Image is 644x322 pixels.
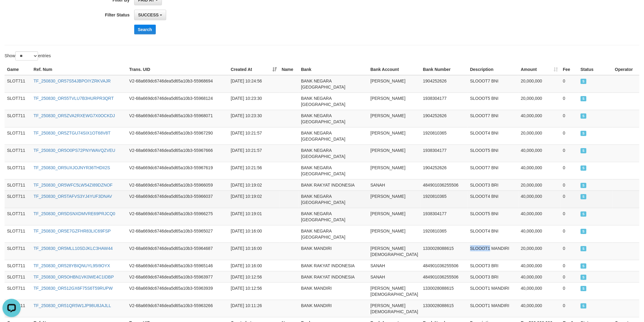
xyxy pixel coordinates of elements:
td: [PERSON_NAME] [368,93,421,110]
td: 40,000,000 [518,145,560,162]
td: SLOT711 [5,93,31,110]
td: BANK MANDIRI [299,300,368,317]
label: Show entries [5,51,51,61]
td: [DATE] 10:16:00 [228,225,279,243]
th: Bank Number [421,64,468,75]
td: V2-68a669dc6746dea5d65a10b3-55965027 [127,225,229,243]
td: SLOT711 [5,179,31,191]
td: SLOOOT5 BNI [468,93,519,110]
span: SUCCESS [581,96,587,101]
td: 0 [561,260,578,271]
td: 1920810365 [421,191,468,208]
td: SLOOOT7 BNI [468,162,519,179]
span: SUCCESS [581,114,587,119]
th: Ref. Num [31,64,127,75]
span: SUCCESS [138,12,159,17]
td: 0 [561,110,578,127]
select: Showentries [15,51,38,61]
td: BANK NEGARA [GEOGRAPHIC_DATA] [299,191,368,208]
td: SLOT711 [5,145,31,162]
span: SUCCESS [581,148,587,153]
td: SLOOOT7 BNI [468,110,519,127]
td: [DATE] 10:19:02 [228,179,279,191]
td: V2-68a669dc6746dea5d65a10b3-55963977 [127,271,229,282]
td: 20,000,000 [518,179,560,191]
a: TF_250830_OR5MLL10SDJKLC3HAW44 [33,246,113,251]
td: [PERSON_NAME][DEMOGRAPHIC_DATA] [368,300,421,317]
button: Open LiveChat chat widget [2,2,21,21]
td: 40,000,000 [518,208,560,225]
td: 40,000,000 [518,110,560,127]
td: V2-68a669dc6746dea5d65a10b3-55967290 [127,127,229,145]
span: SUCCESS [581,303,587,309]
a: TF_250830_OR5O0PS72PNYWAVQZVEU [33,148,115,153]
td: [PERSON_NAME] [368,191,421,208]
td: [DATE] 10:23:30 [228,110,279,127]
td: V2-68a669dc6746dea5d65a10b3-55968124 [127,93,229,110]
td: V2-68a669dc6746dea5d65a10b3-55966037 [127,191,229,208]
a: TF_250830_OR51QR5W1JP98U8JAJLL [33,303,111,308]
td: 0 [561,208,578,225]
td: BANK RAKYAT INDONESIA [299,179,368,191]
th: Name [279,64,299,75]
td: BANK RAKYAT INDONESIA [299,271,368,282]
td: BANK RAKYAT INDONESIA [299,260,368,271]
a: TF_250830_OR5DSNXDMVRE69PRJCQ0 [33,211,115,216]
td: BANK NEGARA [GEOGRAPHIC_DATA] [299,110,368,127]
td: 40,000,000 [518,162,560,179]
td: [DATE] 10:11:26 [228,300,279,317]
td: V2-68a669dc6746dea5d65a10b3-55965146 [127,260,229,271]
td: [DATE] 10:16:00 [228,260,279,271]
td: 1938304177 [421,145,468,162]
td: [PERSON_NAME] [368,162,421,179]
td: SLOT711 [5,110,31,127]
td: V2-68a669dc6746dea5d65a10b3-55963266 [127,300,229,317]
td: 0 [561,179,578,191]
td: SLOT711 [5,260,31,271]
td: 1904252626 [421,110,468,127]
td: [PERSON_NAME] [368,75,421,93]
td: V2-68a669dc6746dea5d65a10b3-55966059 [127,179,229,191]
th: Bank Account [368,64,421,75]
span: SUCCESS [581,131,587,136]
span: SUCCESS [581,229,587,234]
td: 40,000,000 [518,271,560,282]
th: Fee [561,64,578,75]
button: SUCCESS [134,10,166,20]
td: 1920810365 [421,225,468,243]
a: TF_250830_OR57S54JBPOIYZRKVAJR [33,79,110,83]
td: SLOOOT3 BRI [468,260,519,271]
td: SLOT711 [5,162,31,179]
td: SLOOOT4 BNI [468,225,519,243]
td: [DATE] 10:24:56 [228,75,279,93]
a: TF_250830_OR5WFC5LW54ZI89DZNOF [33,183,113,187]
td: V2-68a669dc6746dea5d65a10b3-55964687 [127,243,229,260]
td: 1330028088615 [421,282,468,300]
th: Status [578,64,613,75]
td: 40,000,000 [518,282,560,300]
td: SLOOOT3 BRI [468,179,519,191]
td: SLOT711 [5,208,31,225]
td: V2-68a669dc6746dea5d65a10b3-55967619 [127,162,229,179]
a: TF_250830_OR512GX6F75S6T59RUPW [33,286,113,291]
td: SLOOOT1 MANDIRI [468,282,519,300]
span: SUCCESS [581,264,587,269]
td: 0 [561,127,578,145]
td: V2-68a669dc6746dea5d65a10b3-55963939 [127,282,229,300]
td: SLOT711 [5,282,31,300]
td: 1330028088615 [421,243,468,260]
span: SUCCESS [581,275,587,280]
td: SLOOOT4 BNI [468,127,519,145]
td: V2-68a669dc6746dea5d65a10b3-55968071 [127,110,229,127]
td: 20,000,000 [518,75,560,93]
td: SANAH [368,260,421,271]
td: [PERSON_NAME] [368,145,421,162]
span: SUCCESS [581,246,587,251]
td: 40,000,000 [518,191,560,208]
td: BANK NEGARA [GEOGRAPHIC_DATA] [299,208,368,225]
a: TF_250830_OR528YBIQNUYL95I9OYX [33,263,110,268]
td: SLOT711 [5,127,31,145]
td: SLOT711 [5,75,31,93]
td: 20,000,000 [518,127,560,145]
td: BANK NEGARA [GEOGRAPHIC_DATA] [299,127,368,145]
